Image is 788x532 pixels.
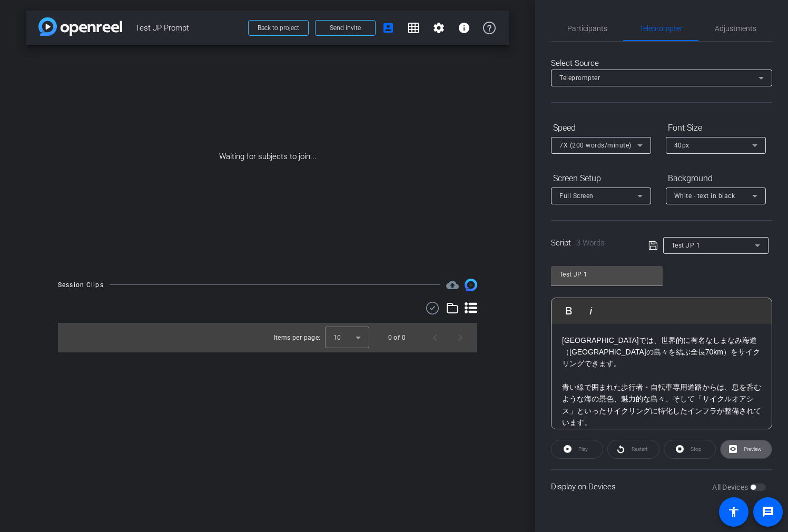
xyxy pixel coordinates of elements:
span: Full Screen [559,192,594,200]
div: Screen Setup [551,170,651,188]
mat-icon: accessibility [727,506,740,518]
span: Test JP Prompt [135,17,242,38]
span: Participants [567,25,607,32]
span: Teleprompter [559,74,600,82]
img: Session clips [465,279,477,291]
div: Items per page: [274,332,321,343]
div: Background [666,170,766,188]
mat-icon: info [458,22,470,34]
span: 40px [674,142,689,149]
button: Next page [448,325,473,350]
span: Destinations for your clips [446,279,459,291]
mat-icon: account_box [382,22,395,34]
mat-icon: settings [432,22,445,34]
img: app-logo [38,17,122,36]
mat-icon: grid_on [407,22,420,34]
span: Test JP 1 [672,242,701,249]
span: Preview [744,446,762,452]
span: 7X (200 words/minute) [559,142,632,149]
label: All Devices [712,482,750,492]
div: Display on Devices [551,469,772,504]
mat-icon: cloud_upload [446,279,459,291]
p: [GEOGRAPHIC_DATA]では、世界的に有名なしまなみ海道（[GEOGRAPHIC_DATA]の島々を結ぶ全長70km）をサイクリングできます。 [562,334,761,370]
span: Teleprompter [639,25,683,32]
div: Speed [551,119,651,137]
button: Previous page [422,325,448,350]
button: Preview [720,440,772,459]
span: Back to project [258,24,299,32]
div: 0 of 0 [388,332,406,343]
mat-icon: message [762,506,774,518]
span: 3 Words [576,238,605,248]
span: Adjustments [715,25,756,32]
div: Select Source [551,57,772,70]
span: Send invite [330,24,361,32]
div: Waiting for subjects to join... [26,45,509,268]
button: Back to project [248,20,309,36]
div: Session Clips [58,280,104,290]
button: Send invite [315,20,376,36]
span: White - text in black [674,192,735,200]
div: Script [551,237,634,249]
p: 青い線で囲まれた歩行者・自転車専用道路からは、息を呑むような海の景色、魅力的な島々、そして「サイクルオアシス」といったサイクリングに特化したインフラが整備されています。 [562,381,761,429]
input: Title [559,268,654,281]
div: Font Size [666,119,766,137]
